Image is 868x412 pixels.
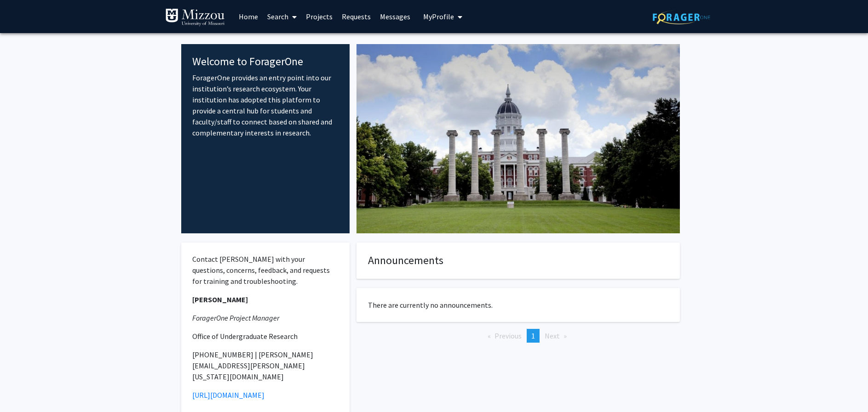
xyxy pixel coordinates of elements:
[192,331,339,342] p: Office of Undergraduate Research
[368,254,668,267] h4: Announcements
[192,55,339,68] h4: Welcome to ForagerOne
[653,10,710,24] img: ForagerOne Logo
[192,313,279,322] em: ForagerOne Project Manager
[356,329,680,343] ul: Pagination
[192,254,339,287] p: Contact [PERSON_NAME] with your questions, concerns, feedback, and requests for training and trou...
[263,0,301,33] a: Search
[192,349,339,382] p: [PHONE_NUMBER] | [PERSON_NAME][EMAIL_ADDRESS][PERSON_NAME][US_STATE][DOMAIN_NAME]
[423,12,454,21] span: My Profile
[192,390,264,400] a: [URL][DOMAIN_NAME]
[375,0,415,33] a: Messages
[7,371,39,405] iframe: Chat
[494,331,522,340] span: Previous
[368,299,668,310] p: There are currently no announcements.
[301,0,337,33] a: Projects
[531,331,535,340] span: 1
[545,331,560,340] span: Next
[337,0,375,33] a: Requests
[234,0,263,33] a: Home
[192,295,248,304] strong: [PERSON_NAME]
[356,44,680,233] img: Cover Image
[165,8,225,27] img: University of Missouri Logo
[192,72,339,138] p: ForagerOne provides an entry point into our institution’s research ecosystem. Your institution ha...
